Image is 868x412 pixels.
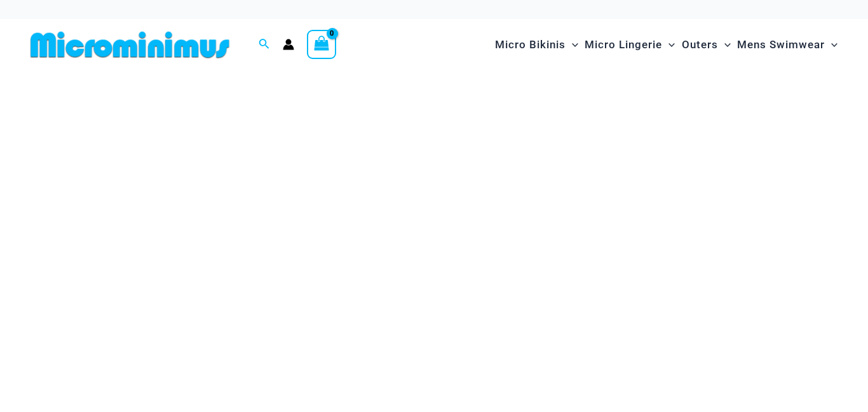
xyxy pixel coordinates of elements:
[679,25,734,64] a: OutersMenu ToggleMenu Toggle
[737,29,825,61] span: Mens Swimwear
[662,29,675,61] span: Menu Toggle
[682,29,718,61] span: Outers
[734,25,841,64] a: Mens SwimwearMenu ToggleMenu Toggle
[825,29,837,61] span: Menu Toggle
[495,29,566,61] span: Micro Bikinis
[718,29,731,61] span: Menu Toggle
[283,39,294,50] a: Account icon link
[490,23,843,66] nav: Site Navigation
[307,30,336,59] a: View Shopping Cart, empty
[259,37,270,53] a: Search icon link
[585,29,662,61] span: Micro Lingerie
[581,25,678,64] a: Micro LingerieMenu ToggleMenu Toggle
[492,25,581,64] a: Micro BikinisMenu ToggleMenu Toggle
[566,29,578,61] span: Menu Toggle
[25,30,234,59] img: MM SHOP LOGO FLAT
